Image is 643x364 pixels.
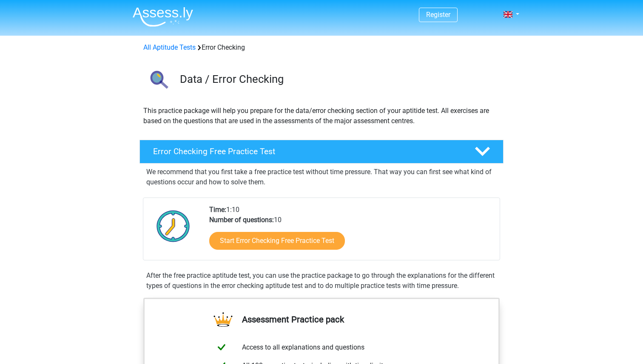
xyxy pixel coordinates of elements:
[209,232,345,250] a: Start Error Checking Free Practice Test
[146,167,497,187] p: We recommend that you first take a free practice test without time pressure. That way you can fir...
[133,7,193,27] img: Assessly
[153,147,461,156] h4: Error Checking Free Practice Test
[140,63,176,99] img: error checking
[140,42,503,53] div: Error Checking
[426,11,450,19] a: Register
[180,73,497,86] h3: Data / Error Checking
[209,216,274,224] b: Number of questions:
[203,205,499,260] div: 1:10 10
[209,206,226,214] b: Time:
[143,271,500,291] div: After the free practice aptitude test, you can use the practice package to go through the explana...
[152,205,195,247] img: Clock
[136,140,507,164] a: Error Checking Free Practice Test
[143,43,196,51] a: All Aptitude Tests
[143,106,500,126] p: This practice package will help you prepare for the data/error checking section of your aptitide ...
